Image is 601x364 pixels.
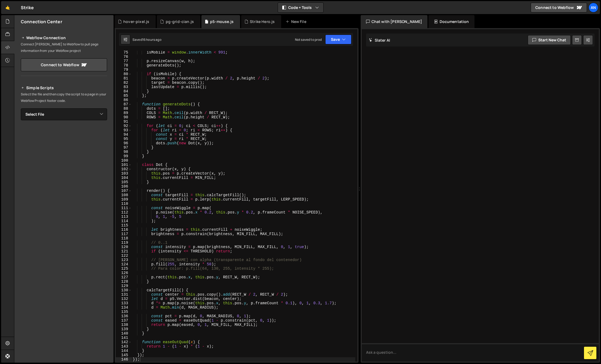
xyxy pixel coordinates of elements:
[166,19,194,24] div: pg-grid-cian.js
[116,150,132,154] div: 98
[116,253,132,258] div: 122
[116,180,132,184] div: 105
[116,98,132,102] div: 86
[116,262,132,266] div: 124
[116,279,132,284] div: 128
[21,58,107,71] a: Connect to Webflow
[116,189,132,193] div: 107
[295,37,322,42] div: Not saved to prod
[21,181,108,230] iframe: YouTube video player
[116,271,132,275] div: 126
[116,171,132,176] div: 103
[116,210,132,215] div: 112
[116,241,132,245] div: 119
[116,297,132,301] div: 132
[116,292,132,297] div: 131
[116,228,132,232] div: 116
[116,340,132,344] div: 142
[116,111,132,115] div: 89
[116,89,132,93] div: 84
[116,197,132,202] div: 109
[116,128,132,132] div: 93
[21,41,107,54] p: Connect [PERSON_NAME] to Webflow to pull page information from your Webflow project
[132,37,161,42] div: Saved
[116,318,132,323] div: 137
[116,124,132,128] div: 92
[116,344,132,349] div: 143
[116,115,132,119] div: 90
[116,336,132,340] div: 141
[116,184,132,189] div: 106
[589,3,598,12] a: An
[116,132,132,137] div: 94
[528,35,571,45] button: Start new chat
[429,15,474,28] div: Documentation
[116,59,132,63] div: 77
[116,357,132,362] div: 146
[116,215,132,219] div: 113
[116,93,132,98] div: 85
[116,232,132,236] div: 117
[325,35,351,44] button: Save
[116,76,132,81] div: 81
[1,1,14,14] a: 🤙
[116,331,132,336] div: 140
[116,154,132,158] div: 99
[369,38,390,43] h2: Slater AI
[116,106,132,111] div: 88
[116,258,132,262] div: 123
[116,305,132,310] div: 134
[116,249,132,253] div: 121
[116,310,132,314] div: 135
[116,176,132,180] div: 104
[116,236,132,241] div: 118
[21,85,107,91] h2: Simple Scripts
[21,129,108,178] iframe: YouTube video player
[116,193,132,197] div: 108
[116,349,132,353] div: 144
[116,288,132,292] div: 130
[116,85,132,89] div: 83
[142,37,161,42] div: 16 hours ago
[116,323,132,327] div: 138
[250,19,275,24] div: Strike Hero.js
[116,353,132,357] div: 145
[116,202,132,206] div: 110
[531,3,587,12] a: Connect to Webflow
[116,167,132,171] div: 102
[116,163,132,167] div: 101
[285,19,308,24] div: New File
[116,206,132,210] div: 111
[116,266,132,271] div: 125
[116,119,132,124] div: 91
[116,327,132,331] div: 139
[116,55,132,59] div: 76
[116,275,132,279] div: 127
[116,219,132,223] div: 114
[123,19,149,24] div: hover-pixel.js
[116,284,132,288] div: 129
[116,63,132,68] div: 78
[21,4,34,11] div: Strike
[116,145,132,150] div: 97
[116,137,132,141] div: 95
[116,102,132,106] div: 87
[116,50,132,55] div: 75
[116,301,132,305] div: 133
[21,35,107,41] h2: Webflow Connection
[21,91,107,104] p: Select the file and then copy the script to a page in your Webflow Project footer code.
[116,158,132,163] div: 100
[116,314,132,318] div: 136
[361,15,428,28] div: Chat with [PERSON_NAME]
[210,19,234,24] div: p5-mouse.js
[116,245,132,249] div: 120
[116,72,132,76] div: 80
[116,68,132,72] div: 79
[21,19,62,25] h2: Connection Center
[116,223,132,228] div: 115
[116,81,132,85] div: 82
[278,3,323,12] button: Code + Tools
[116,141,132,145] div: 96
